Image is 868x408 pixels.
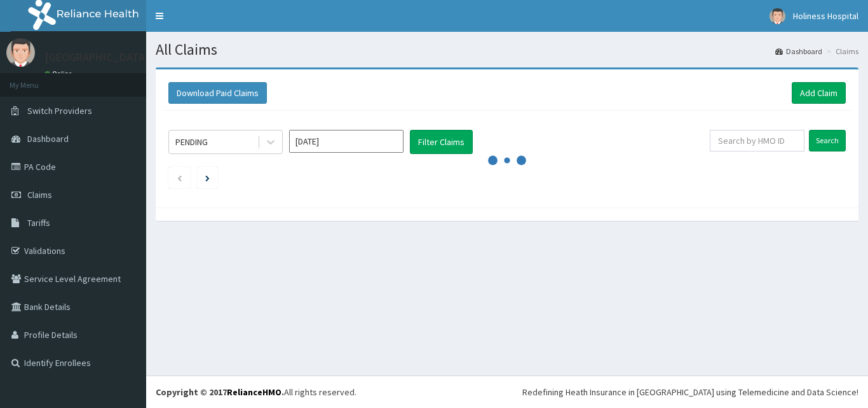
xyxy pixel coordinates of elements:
img: User Image [6,38,35,67]
span: Switch Providers [27,105,92,116]
img: User Image [770,8,785,24]
input: Search by HMO ID [710,130,804,151]
footer: All rights reserved. [146,376,868,408]
div: Redefining Heath Insurance in [GEOGRAPHIC_DATA] using Telemedicine and Data Science! [522,386,858,398]
a: Online [44,69,75,78]
h1: All Claims [156,41,858,58]
svg: audio-loading [488,141,526,179]
span: Dashboard [27,133,69,144]
span: Tariffs [27,217,50,229]
a: Next page [205,172,210,183]
input: Search [809,130,846,151]
a: Previous page [177,172,182,183]
button: Filter Claims [410,130,473,154]
strong: Copyright © 2017 . [156,386,284,398]
button: Download Paid Claims [168,82,267,104]
span: Holiness Hospital [793,10,858,22]
li: Claims [824,46,858,57]
a: RelianceHMO [227,386,281,398]
p: [GEOGRAPHIC_DATA] [44,52,149,63]
div: PENDING [175,136,208,148]
input: Select Month and Year [289,130,403,153]
a: Dashboard [775,46,822,57]
a: Add Claim [792,82,846,104]
span: Claims [27,189,52,200]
